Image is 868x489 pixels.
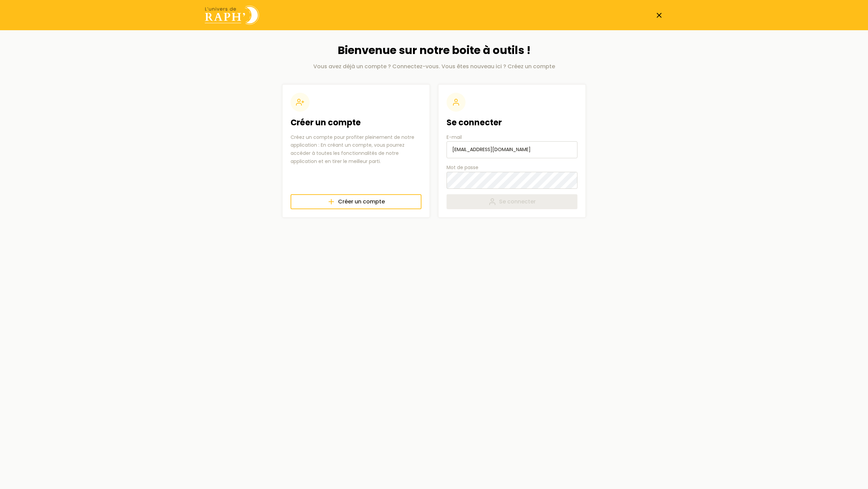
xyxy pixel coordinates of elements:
[338,198,385,206] span: Créer un compte
[447,172,577,189] input: Mot de passe
[205,5,259,25] img: Univers de Raph logo
[282,44,586,57] h1: Bienvenue sur notre boite à outils !
[282,62,586,71] p: Vous avez déjà un compte ? Connectez-vous. Vous êtes nouveau ici ? Créez un compte
[655,11,663,19] a: Fermer la page
[447,133,577,159] label: E-mail
[499,198,536,206] span: Se connecter
[291,117,421,128] h2: Créer un compte
[291,194,421,209] a: Créer un compte
[447,164,577,188] label: Mot de passe
[447,194,577,209] button: Se connecter
[447,141,577,158] input: E-mail
[447,117,577,128] h2: Se connecter
[291,133,421,166] p: Créez un compte pour profiter pleinement de notre application : En créant un compte, vous pourrez...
